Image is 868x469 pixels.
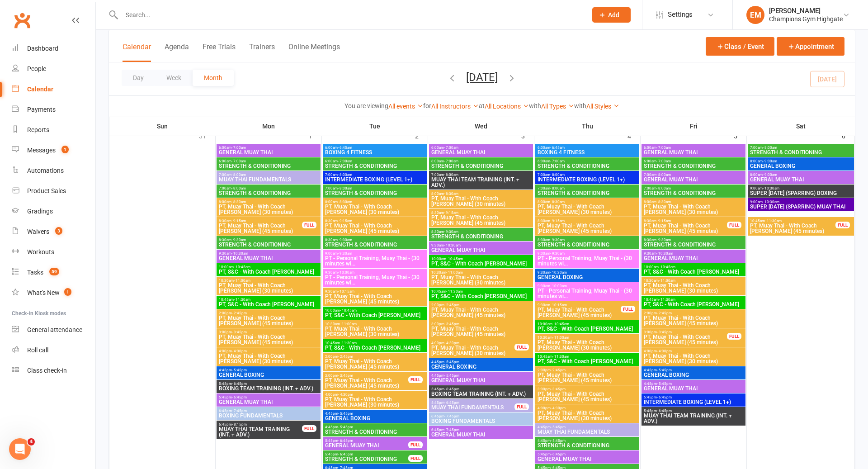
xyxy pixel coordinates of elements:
[537,159,637,163] span: 6:00am
[541,103,574,110] a: All Types
[27,248,54,256] div: Workouts
[218,219,302,223] span: 8:30am
[122,70,155,86] button: Day
[444,159,458,163] span: - 7:00am
[656,238,671,242] span: - 9:30am
[340,341,357,345] span: - 11:30am
[216,117,322,136] th: Mon
[218,334,319,345] span: PT, Muay Thai - With Coach [PERSON_NAME] (45 minutes)
[325,190,425,196] span: STRENGTH & CONDITIONING
[325,251,425,256] span: 9:00am
[338,219,352,223] span: - 9:15am
[552,336,569,340] span: - 11:00am
[12,283,95,303] a: What's New1
[750,223,836,234] span: PT, Muay Thai - With Coach [PERSON_NAME] (45 minutes)
[12,340,95,360] a: Roll call
[750,150,852,155] span: STRENGTH & CONDITIONING
[643,177,744,182] span: GENERAL MUAY THAI
[234,279,250,283] span: - 11:00am
[777,37,844,56] button: Appointment
[325,345,425,351] span: PT, S&C - With Coach [PERSON_NAME]
[550,284,567,288] span: - 10:00am
[27,269,43,276] div: Tasks
[643,330,727,334] span: 3:00pm
[325,177,425,182] span: INTERMEDIATE BOXING (LEVEL 1+)
[325,204,425,215] span: PT, Muay Thai - With Coach [PERSON_NAME] (30 minutes)
[656,186,671,190] span: - 8:00am
[431,326,531,337] span: PT, Muay Thai - With Coach [PERSON_NAME] (45 minutes)
[750,200,852,204] span: 9:00am
[537,146,637,150] span: 6:00am
[218,223,302,234] span: PT, Muay Thai - With Coach [PERSON_NAME] (45 minutes)
[218,265,319,269] span: 10:00am
[428,117,534,136] th: Wed
[643,298,744,302] span: 10:45am
[641,117,747,136] th: Fri
[643,334,727,345] span: PT, Muay Thai - With Coach [PERSON_NAME] (45 minutes)
[537,275,637,280] span: GENERAL BOXING
[765,219,782,223] span: - 11:30am
[643,242,744,247] span: STRENGTH & CONDITIONING
[64,288,71,296] span: 1
[537,200,637,204] span: 8:00am
[322,117,428,136] th: Tue
[550,270,567,275] span: - 10:30am
[325,173,425,177] span: 7:00am
[750,173,852,177] span: 8:00am
[431,247,531,253] span: GENERAL MUAY THAI
[431,163,531,169] span: STRENGTH & CONDITIONING
[534,117,641,136] th: Thu
[325,256,425,266] span: PT - Personal Training, Muay Thai - (30 minutes wi...
[657,349,672,353] span: - 4:30pm
[12,79,95,99] a: Calendar
[388,103,423,110] a: All events
[231,186,246,190] span: - 8:00am
[218,279,319,283] span: 10:30am
[325,223,425,234] span: PT, Muay Thai - With Coach [PERSON_NAME] (45 minutes)
[550,251,565,256] span: - 9:30am
[12,360,95,381] a: Class kiosk mode
[537,322,637,326] span: 10:00am
[431,159,531,163] span: 6:00am
[431,341,515,345] span: 4:00pm
[550,200,565,204] span: - 8:30am
[325,238,425,242] span: 8:30am
[446,270,463,275] span: - 11:00am
[27,367,67,374] div: Class check-in
[325,163,425,169] span: STRENGTH & CONDITIONING
[231,238,246,242] span: - 9:30am
[423,102,431,109] strong: for
[479,102,485,109] strong: at
[325,242,425,247] span: STRENGTH & CONDITIONING
[446,289,463,294] span: - 11:30am
[643,251,744,256] span: 9:30am
[325,200,425,204] span: 8:00am
[485,103,529,110] a: All Locations
[325,150,425,155] span: BOXING 4 FITNESS
[218,177,319,182] span: MUAY THAI FUNDAMENTALS
[552,322,569,326] span: - 10:45am
[338,289,354,294] span: - 10:15am
[325,275,425,285] span: PT - Personal Training, Muay Thai - (30 minutes wi...
[537,288,637,299] span: PT - Personal Training, Muay Thai - (30 minutes wi...
[325,308,425,313] span: 10:00am
[165,43,189,62] button: Agenda
[218,353,319,364] span: PT, Muay Thai - With Coach [PERSON_NAME] (30 minutes)
[325,146,425,150] span: 6:00am
[325,219,425,223] span: 8:30am
[12,242,95,262] a: Workouts
[550,173,565,177] span: - 8:00am
[218,283,319,294] span: PT, Muay Thai - With Coach [PERSON_NAME] (30 minutes)
[12,161,95,181] a: Automations
[344,102,388,109] strong: You are viewing
[537,219,637,223] span: 8:30am
[750,219,836,223] span: 10:45am
[218,190,319,196] span: STRENGTH & CONDITIONING
[231,251,248,256] span: - 10:30am
[727,222,741,228] div: FULL
[27,326,82,333] div: General attendance
[727,333,741,340] div: FULL
[234,298,250,302] span: - 11:30am
[27,147,56,154] div: Messages
[769,7,843,15] div: [PERSON_NAME]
